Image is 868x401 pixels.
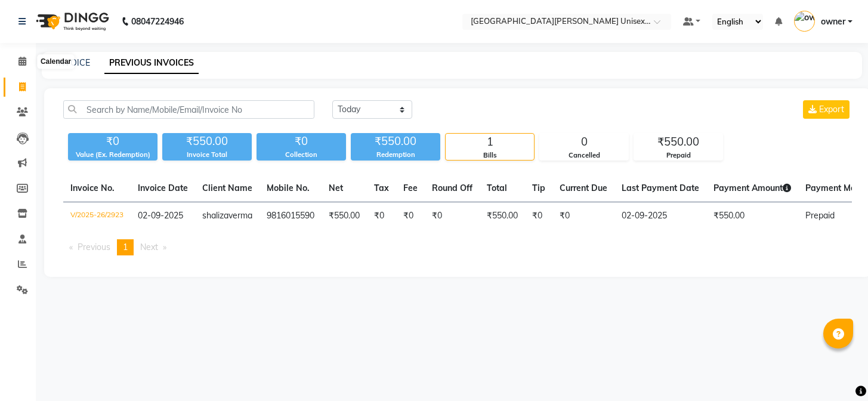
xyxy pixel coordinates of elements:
[138,210,183,221] span: 02-09-2025
[525,202,552,230] td: ₹0
[131,5,184,38] b: 08047224946
[202,210,228,221] span: shaliza
[329,183,343,193] span: Net
[138,183,188,193] span: Invoice Date
[634,134,722,150] div: ₹550.00
[622,183,699,193] span: Last Payment Date
[351,133,440,150] div: ₹550.00
[267,183,310,193] span: Mobile No.
[140,242,158,252] span: Next
[63,100,314,119] input: Search by Name/Mobile/Email/Invoice No
[713,183,791,193] span: Payment Amount
[123,242,128,252] span: 1
[532,183,545,193] span: Tip
[425,202,480,230] td: ₹0
[803,100,850,119] button: Export
[257,150,346,160] div: Collection
[552,202,614,230] td: ₹0
[351,150,440,160] div: Redemption
[260,202,322,230] td: 9816015590
[63,239,852,255] nav: Pagination
[480,202,525,230] td: ₹550.00
[68,133,157,150] div: ₹0
[706,202,798,230] td: ₹550.00
[487,183,507,193] span: Total
[805,210,835,221] span: Prepaid
[374,183,389,193] span: Tax
[367,202,396,230] td: ₹0
[634,150,722,161] div: Prepaid
[446,150,534,161] div: Bills
[68,150,157,160] div: Value (Ex. Redemption)
[322,202,367,230] td: ₹550.00
[104,53,199,74] a: PREVIOUS INVOICES
[432,183,472,193] span: Round Off
[821,16,845,28] span: owner
[403,183,418,193] span: Fee
[560,183,607,193] span: Current Due
[446,134,534,150] div: 1
[818,353,856,389] iframe: chat widget
[78,242,110,252] span: Previous
[70,183,115,193] span: Invoice No.
[794,11,815,32] img: owner
[396,202,425,230] td: ₹0
[38,55,74,69] div: Calendar
[228,210,252,221] span: verma
[162,150,252,160] div: Invoice Total
[30,5,112,38] img: logo
[162,133,252,150] div: ₹550.00
[540,150,628,161] div: Cancelled
[614,202,706,230] td: 02-09-2025
[540,134,628,150] div: 0
[63,202,131,230] td: V/2025-26/2923
[257,133,346,150] div: ₹0
[819,104,844,115] span: Export
[202,183,252,193] span: Client Name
